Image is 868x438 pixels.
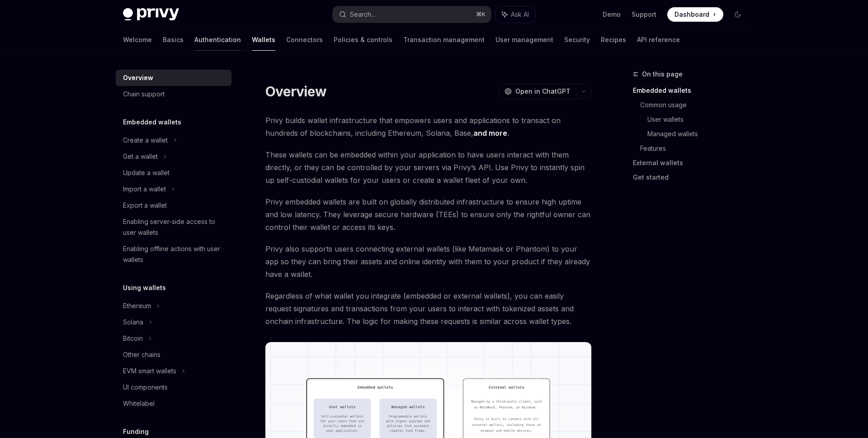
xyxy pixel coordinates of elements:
[116,395,231,412] a: Whitelabel
[116,241,231,268] a: Enabling offline actions with user wallets
[123,243,226,265] div: Enabling offline actions with user wallets
[476,11,486,18] span: ⌘ K
[116,347,231,363] a: Other chains
[123,333,143,344] div: Bitcoin
[603,10,621,19] a: Demo
[123,135,168,146] div: Create a wallet
[640,141,752,156] a: Features
[116,214,231,241] a: Enabling server-side access to user wallets
[194,29,241,51] a: Authentication
[334,29,392,51] a: Policies & controls
[637,29,680,51] a: API reference
[632,10,656,19] a: Support
[265,148,591,186] span: These wallets can be embedded within your application to have users interact with them directly, ...
[601,29,626,51] a: Recipes
[667,7,723,22] a: Dashboard
[515,87,571,96] span: Open in ChatGPT
[633,170,752,185] a: Get started
[123,317,143,328] div: Solana
[633,83,752,98] a: Embedded wallets
[495,6,535,23] button: Ask AI
[123,72,153,83] div: Overview
[252,29,275,51] a: Wallets
[123,300,151,311] div: Ethereum
[265,83,326,100] h1: Overview
[116,70,231,86] a: Overview
[265,195,591,233] span: Privy embedded wallets are built on globally distributed infrastructure to ensure high uptime and...
[473,129,507,138] a: and more
[123,117,181,128] h5: Embedded wallets
[123,366,176,376] div: EVM smart wallets
[286,29,323,51] a: Connectors
[163,29,184,51] a: Basics
[123,151,158,162] div: Get a wallet
[123,398,155,409] div: Whitelabel
[116,379,231,395] a: UI components
[647,127,752,141] a: Managed wallets
[116,165,231,181] a: Update a wallet
[123,29,152,51] a: Welcome
[123,89,165,100] div: Chain support
[495,29,553,51] a: User management
[123,282,166,293] h5: Using wallets
[123,167,170,178] div: Update a wallet
[731,7,745,22] button: Toggle dark mode
[642,69,683,80] span: On this page
[403,29,485,51] a: Transaction management
[265,290,591,328] span: Regardless of what wallet you integrate (embedded or external wallets), you can easily request si...
[123,184,166,195] div: Import a wallet
[123,382,168,393] div: UI components
[647,112,752,127] a: User wallets
[499,84,576,99] button: Open in ChatGPT
[640,98,752,112] a: Common usage
[633,156,752,170] a: External wallets
[116,86,231,102] a: Chain support
[564,29,590,51] a: Security
[123,426,149,437] h5: Funding
[511,10,529,19] span: Ask AI
[265,243,591,281] span: Privy also supports users connecting external wallets (like Metamask or Phantom) to your app so t...
[123,349,160,360] div: Other chains
[265,114,591,139] span: Privy builds wallet infrastructure that empowers users and applications to transact on hundreds o...
[123,8,179,21] img: dark logo
[116,197,231,214] a: Export a wallet
[675,10,709,19] span: Dashboard
[333,6,491,23] button: Search...⌘K
[123,200,167,211] div: Export a wallet
[350,9,375,20] div: Search...
[123,216,226,238] div: Enabling server-side access to user wallets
